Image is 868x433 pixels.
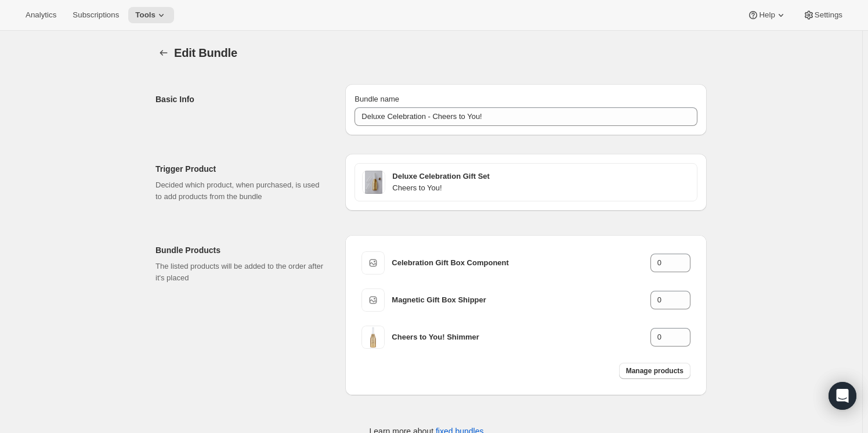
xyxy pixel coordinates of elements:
[128,7,174,23] button: Tools
[619,363,690,379] button: Manage products
[392,331,650,343] h3: Cheers to You! Shimmer
[135,10,155,20] span: Tools
[19,7,63,23] button: Analytics
[392,257,650,269] h3: Celebration Gift Box Component
[155,45,172,61] button: Bundles
[155,179,327,203] p: Decided which product, when purchased, is used to add products from the bundle
[174,46,237,59] span: Edit Bundle
[626,366,683,376] span: Manage products
[66,7,126,23] button: Subscriptions
[155,93,327,105] h2: Basic Info
[392,182,690,194] h4: Cheers to You!
[73,10,119,20] span: Subscriptions
[740,7,793,23] button: Help
[355,107,697,126] input: ie. Smoothie box
[392,294,650,306] h3: Magnetic Gift Box Shipper
[155,244,327,256] h2: Bundle Products
[26,10,56,20] span: Analytics
[759,10,775,20] span: Help
[355,95,399,103] span: Bundle name
[796,7,849,23] button: Settings
[155,163,327,175] h2: Trigger Product
[155,261,327,284] p: The listed products will be added to the order after it's placed
[815,10,842,20] span: Settings
[829,382,856,410] div: Open Intercom Messenger
[392,171,690,182] h3: Deluxe Celebration Gift Set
